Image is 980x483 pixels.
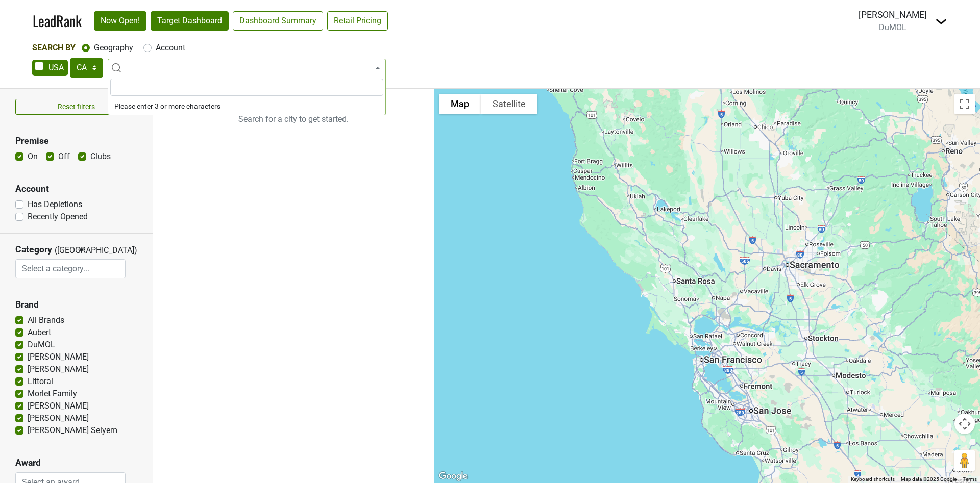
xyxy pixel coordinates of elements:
[90,150,111,163] label: Clubs
[28,314,64,326] label: All Brands
[33,10,82,32] a: LeadRank
[156,42,185,54] label: Account
[28,400,89,412] label: [PERSON_NAME]
[55,244,75,259] span: ([GEOGRAPHIC_DATA])
[436,470,470,483] img: Google
[78,246,85,255] span: ▼
[28,375,53,388] label: Littorai
[28,211,88,223] label: Recently Opened
[15,299,137,310] h3: Brand
[32,43,76,53] span: Search By
[481,94,537,114] button: Show satellite imagery
[436,470,470,483] a: Open this area in Google Maps (opens a new window)
[108,98,385,115] li: Please enter 3 or more characters
[28,198,82,211] label: Has Depletions
[15,136,137,146] h3: Premise
[28,339,55,351] label: DuMOL
[935,15,947,28] img: Dropdown Menu
[954,94,975,114] button: Toggle fullscreen view
[851,476,895,483] button: Keyboard shortcuts
[439,94,481,114] button: Show street map
[28,363,89,375] label: [PERSON_NAME]
[153,89,434,150] p: Search for a city to get started.
[327,11,388,31] a: Retail Pricing
[28,351,89,363] label: [PERSON_NAME]
[859,8,927,21] div: [PERSON_NAME]
[901,476,957,482] span: Map data ©2025 Google
[94,11,146,31] a: Now Open!
[28,150,38,163] label: On
[94,42,133,54] label: Geography
[28,326,51,339] label: Aubert
[15,99,137,115] button: Reset filters
[16,259,125,278] input: Select a category...
[151,11,229,31] a: Target Dashboard
[15,457,137,468] h3: Award
[954,414,975,434] button: Map camera controls
[233,11,323,31] a: Dashboard Summary
[15,184,137,194] h3: Account
[963,476,977,482] a: Terms (opens in new tab)
[954,450,975,471] button: Drag Pegman onto the map to open Street View
[28,388,77,400] label: Morlet Family
[15,244,52,255] h3: Category
[28,412,89,424] label: [PERSON_NAME]
[58,150,70,163] label: Off
[879,22,906,32] span: DuMOL
[28,424,117,437] label: [PERSON_NAME] Selyem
